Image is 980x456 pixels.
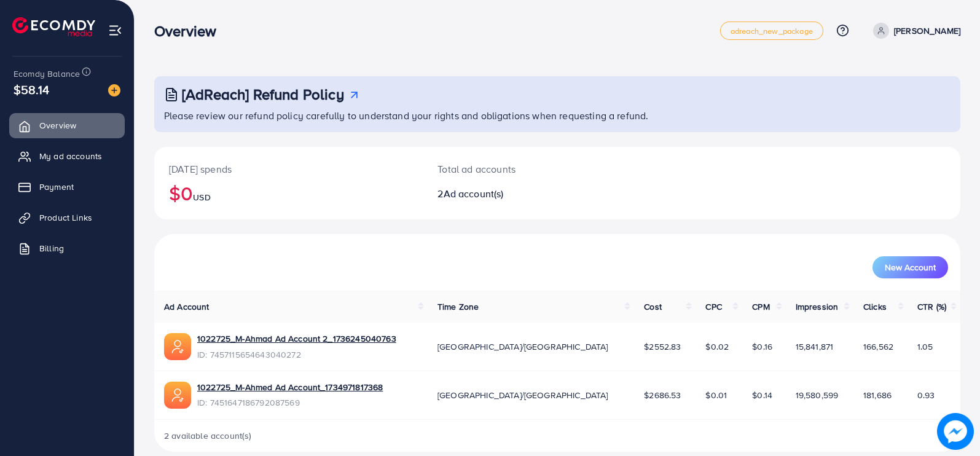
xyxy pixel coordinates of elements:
[164,301,210,313] span: Ad Account
[154,22,226,40] h3: Overview
[437,389,608,401] span: [GEOGRAPHIC_DATA]/[GEOGRAPHIC_DATA]
[108,23,122,37] img: menu
[437,340,608,353] span: [GEOGRAPHIC_DATA]/[GEOGRAPHIC_DATA]
[444,187,504,200] span: Ad account(s)
[197,332,396,345] a: 1022725_M-Ahmad Ad Account 2_1736245040763
[752,301,769,313] span: CPM
[437,188,610,200] h2: 2
[872,256,948,278] button: New Account
[868,23,960,39] a: [PERSON_NAME]
[437,162,610,176] p: Total ad accounts
[39,181,74,193] span: Payment
[894,23,960,38] p: [PERSON_NAME]
[863,389,892,401] span: 181,686
[705,340,729,353] span: $0.02
[14,81,49,98] span: $58.14
[752,389,772,401] span: $0.14
[705,389,727,401] span: $0.01
[437,301,479,313] span: Time Zone
[39,211,92,224] span: Product Links
[705,301,721,313] span: CPC
[164,108,953,123] p: Please review our refund policy carefully to understand your rights and obligations when requesti...
[644,340,681,353] span: $2552.83
[164,382,191,409] img: ic-ads-acc.e4c84228.svg
[917,389,935,401] span: 0.93
[752,340,772,353] span: $0.16
[12,17,95,36] img: logo
[197,396,383,409] span: ID: 7451647186792087569
[644,301,662,313] span: Cost
[169,181,408,205] h2: $0
[164,430,252,442] span: 2 available account(s)
[644,389,681,401] span: $2686.53
[796,340,834,353] span: 15,841,871
[169,162,408,176] p: [DATE] spends
[182,85,344,103] h3: [AdReach] Refund Policy
[9,144,125,168] a: My ad accounts
[938,414,974,450] img: image
[9,113,125,138] a: Overview
[39,242,64,254] span: Billing
[885,263,936,272] span: New Account
[863,340,893,353] span: 166,562
[731,27,813,35] span: adreach_new_package
[164,333,191,360] img: ic-ads-acc.e4c84228.svg
[197,381,383,393] a: 1022725_M-Ahmed Ad Account_1734971817368
[9,175,125,199] a: Payment
[108,84,120,96] img: image
[9,236,125,261] a: Billing
[796,389,839,401] span: 19,580,599
[193,191,210,203] span: USD
[796,301,839,313] span: Impression
[863,301,887,313] span: Clicks
[720,22,823,40] a: adreach_new_package
[9,205,125,230] a: Product Links
[14,68,80,80] span: Ecomdy Balance
[39,150,102,162] span: My ad accounts
[197,348,396,361] span: ID: 7457115654643040272
[917,340,933,353] span: 1.05
[917,301,946,313] span: CTR (%)
[39,119,76,132] span: Overview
